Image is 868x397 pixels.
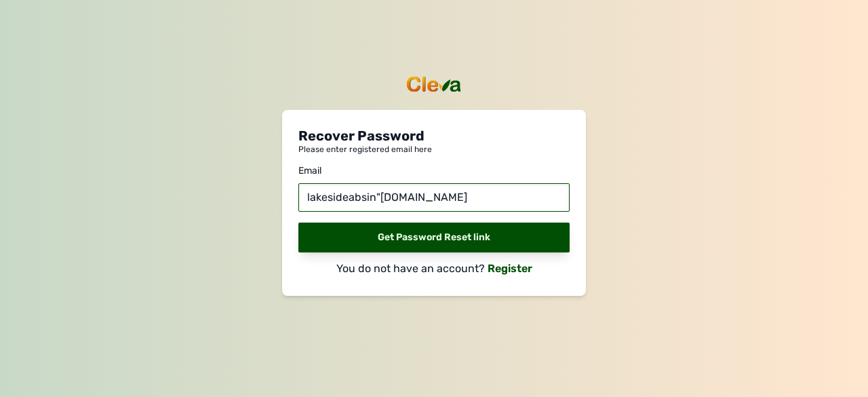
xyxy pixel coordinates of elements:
img: cleva_logo.png [404,75,464,94]
div: Get Password Reset link [298,223,570,252]
div: Email [298,164,570,178]
p: You do not have an account? [336,261,485,277]
p: Recover Password [298,126,570,145]
p: Please enter registered email here [298,145,570,153]
a: Register [485,262,532,275]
